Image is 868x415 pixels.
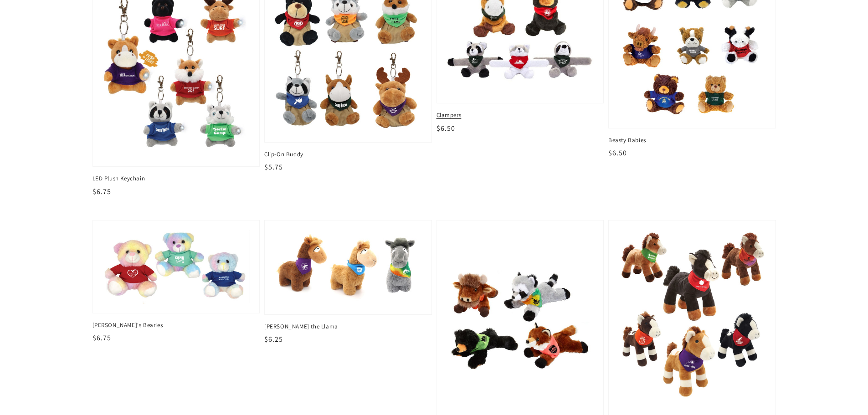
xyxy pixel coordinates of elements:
span: $6.75 [92,187,111,196]
img: Louie the Llama [274,230,422,305]
span: Clampers [437,111,604,119]
span: Clip-On Buddy [264,150,432,159]
span: [PERSON_NAME] the Llama [264,323,432,331]
img: Beasty Pals [446,230,595,410]
span: $5.75 [264,162,283,172]
a: Louie the Llama [PERSON_NAME] the Llama $6.25 [264,220,432,345]
img: Gerri's Bearies [102,230,251,304]
span: [PERSON_NAME]'s Bearies [92,321,260,329]
span: $6.50 [437,123,455,133]
span: Beasty Babies [608,136,776,144]
span: LED Plush Keychain [92,174,260,183]
span: $6.25 [264,334,283,344]
a: Gerri's Bearies [PERSON_NAME]'s Bearies $6.75 [92,220,260,343]
span: $6.75 [92,333,111,343]
img: Show Ponies [618,230,766,408]
span: $6.50 [608,148,627,158]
